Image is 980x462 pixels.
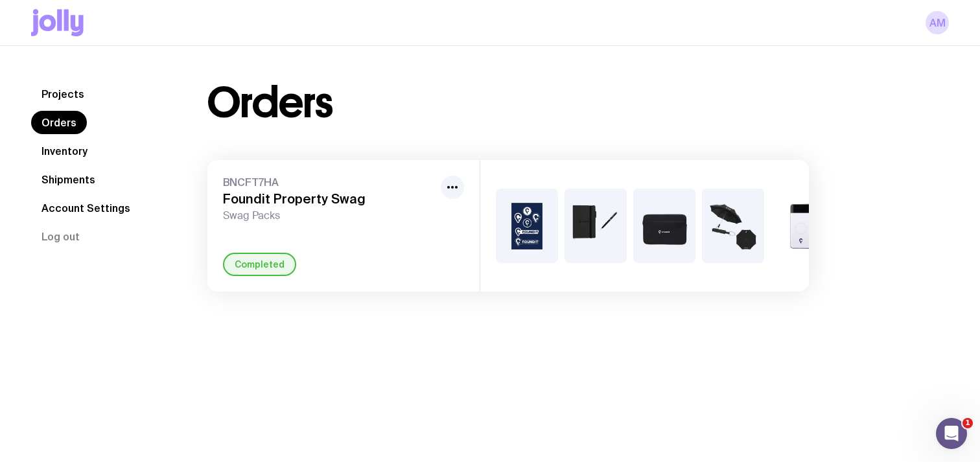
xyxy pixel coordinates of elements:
a: AM [926,11,949,34]
h1: Orders [207,82,332,124]
span: Swag Packs [223,209,436,222]
a: Shipments [31,168,106,191]
div: Completed [223,253,296,276]
span: 1 [962,418,973,428]
a: Inventory [31,139,98,163]
h3: Foundit Property Swag [223,191,436,207]
button: Log out [31,225,90,248]
a: Projects [31,82,95,106]
a: Orders [31,111,87,134]
span: BNCFT7HA [223,176,436,189]
iframe: Intercom live chat [936,418,967,449]
a: Account Settings [31,196,141,220]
